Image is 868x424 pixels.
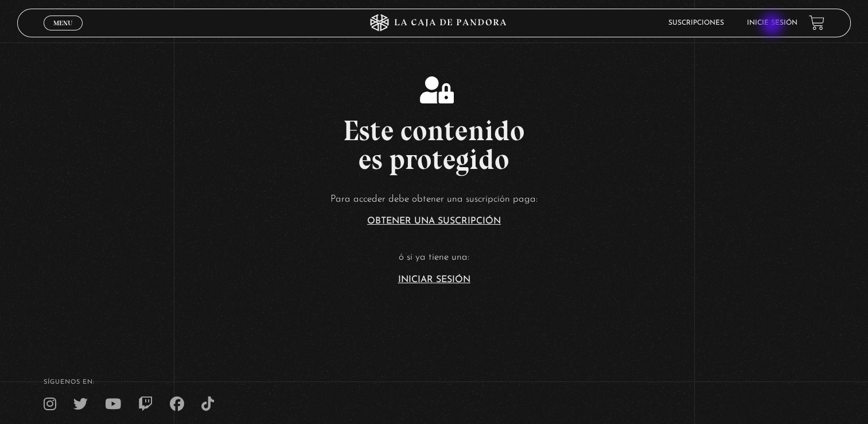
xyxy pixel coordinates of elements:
[367,217,501,226] a: Obtener una suscripción
[53,20,72,26] span: Menu
[398,275,470,284] a: Iniciar Sesión
[809,15,824,30] a: View your shopping cart
[747,20,797,26] a: Inicie sesión
[668,20,724,26] a: Suscripciones
[44,379,825,386] h4: SÍguenos en:
[49,29,76,37] span: Cerrar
